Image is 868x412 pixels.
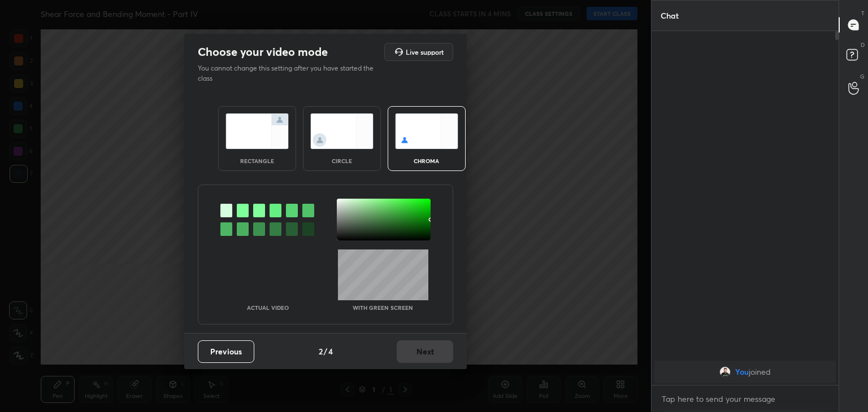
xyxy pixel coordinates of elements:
p: T [861,9,865,17]
p: Actual Video [247,305,289,310]
div: chroma [404,158,449,164]
p: G [860,72,865,81]
h4: 2 [319,345,323,357]
img: normalScreenIcon.ae25ed63.svg [225,113,289,149]
h5: Live support [406,49,444,55]
h4: 4 [328,345,333,357]
div: grid [652,358,839,385]
img: chromaScreenIcon.c19ab0a0.svg [395,113,458,149]
button: Previous [198,340,254,363]
div: circle [319,158,364,164]
h4: / [324,345,327,357]
p: With green screen [353,305,413,310]
img: a90b112ffddb41d1843043b4965b2635.jpg [719,366,731,378]
p: D [861,41,865,49]
span: You [735,367,749,376]
span: joined [749,367,771,376]
img: circleScreenIcon.acc0effb.svg [310,113,374,149]
div: rectangle [235,158,280,164]
p: You cannot change this setting after you have started the class [198,63,381,84]
p: Chat [652,1,688,30]
h2: Choose your video mode [198,45,328,59]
